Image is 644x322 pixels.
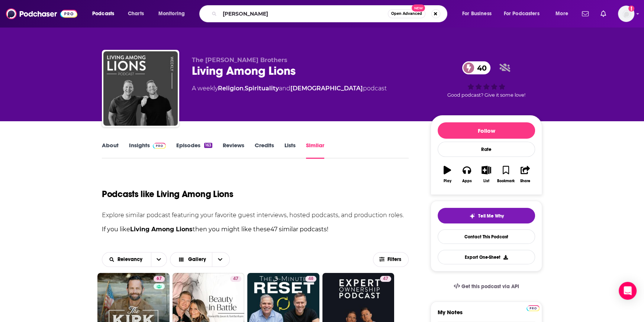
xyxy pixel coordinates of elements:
span: Relevancy [117,257,145,262]
span: Filters [387,257,402,262]
span: The [PERSON_NAME] Brothers [192,57,287,64]
a: Spirituality [245,85,279,92]
div: 163 [204,143,212,148]
p: If you like then you might like these 47 similar podcasts ! [102,225,409,234]
img: Podchaser Pro [527,305,540,311]
div: Open Intercom Messenger [619,282,637,300]
span: New [412,4,425,12]
button: open menu [151,252,167,267]
span: More [556,9,568,19]
button: Choose View [170,252,230,267]
img: Podchaser - Follow, Share and Rate Podcasts [6,7,77,21]
span: 40 [470,61,490,74]
span: 47 [233,275,238,283]
button: tell me why sparkleTell Me Why [438,208,535,223]
span: 47 [383,275,388,283]
a: 47 [380,276,391,282]
span: 48 [308,275,313,283]
button: Follow [438,122,535,139]
a: Similar [306,142,324,159]
span: Gallery [188,257,206,262]
a: Lists [284,142,296,159]
div: Bookmark [497,179,515,183]
a: 67 [154,276,165,282]
a: Credits [255,142,274,159]
img: tell me why sparkle [469,213,475,219]
h2: Choose View [170,252,238,267]
span: Charts [128,9,144,19]
button: open menu [499,8,550,20]
a: 40 [462,61,490,74]
label: My Notes [438,309,535,322]
span: Good podcast? Give it some love! [447,92,525,98]
h2: Choose List sort [102,252,167,267]
a: Show notifications dropdown [598,7,609,20]
a: Charts [123,8,148,20]
span: For Business [462,9,492,19]
button: Play [438,161,457,188]
a: Show notifications dropdown [579,7,592,20]
button: open menu [550,8,577,20]
div: Rate [438,142,535,157]
button: Open AdvancedNew [388,9,425,18]
span: Tell Me Why [478,213,504,219]
span: 67 [157,275,162,283]
span: Logged in as BenLaurro [618,6,634,22]
img: User Profile [618,6,634,22]
span: and [279,85,290,92]
button: open menu [457,8,501,20]
button: Apps [457,161,476,188]
button: List [477,161,496,188]
a: Pro website [527,304,540,311]
div: 40Good podcast? Give it some love! [431,57,542,103]
span: Open Advanced [391,12,422,16]
a: Contact This Podcast [438,229,535,244]
span: For Podcasters [504,9,540,19]
img: Podchaser Pro [153,143,166,149]
button: open menu [87,8,124,20]
div: Apps [462,179,472,183]
p: Explore similar podcast featuring your favorite guest interviews, hosted podcasts, and production... [102,212,409,219]
a: Episodes163 [176,142,212,159]
div: Share [520,179,530,183]
h1: Podcasts like Living Among Lions [102,189,233,200]
div: Play [444,179,451,183]
button: Share [516,161,535,188]
div: List [483,179,489,183]
a: Get this podcast via API [448,277,525,296]
a: 47 [230,276,241,282]
a: Religion [218,85,244,92]
a: [DEMOGRAPHIC_DATA] [290,85,363,92]
img: Living Among Lions [103,51,178,126]
input: Search podcasts, credits, & more... [220,8,388,20]
span: Monitoring [158,9,185,19]
button: open menu [102,257,151,262]
a: About [102,142,119,159]
a: Reviews [223,142,244,159]
svg: Add a profile image [628,6,634,12]
button: Export One-Sheet [438,250,535,264]
span: Get this podcast via API [461,283,519,290]
span: , [244,85,245,92]
button: Filters [373,252,409,267]
div: A weekly podcast [192,84,387,93]
button: Show profile menu [618,6,634,22]
div: Search podcasts, credits, & more... [206,5,454,22]
button: Bookmark [496,161,515,188]
span: Podcasts [92,9,114,19]
strong: Living Among Lions [130,226,193,233]
a: InsightsPodchaser Pro [129,142,166,159]
button: open menu [153,8,194,20]
a: 48 [305,276,316,282]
